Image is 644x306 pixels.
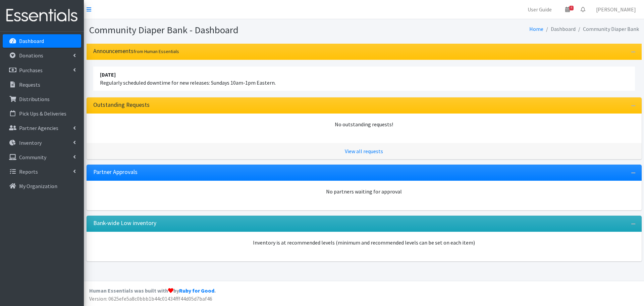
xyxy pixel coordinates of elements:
[93,67,635,91] li: Regularly scheduled downtime for new releases: Sundays 10am-1pm Eastern.
[3,4,81,27] img: HumanEssentials
[93,120,635,128] div: No outstanding requests!
[93,101,150,108] h3: Outstanding Requests
[3,107,81,120] a: Pick Ups & Deliveries
[19,139,42,146] p: Inventory
[569,6,574,10] span: 4
[591,3,641,16] a: [PERSON_NAME]
[576,24,639,34] li: Community Diaper Bank
[19,67,43,74] p: Purchases
[89,287,216,294] strong: Human Essentials was built with by .
[19,125,58,131] p: Partner Agencies
[89,24,362,36] h1: Community Diaper Bank - Dashboard
[19,96,50,102] p: Distributions
[93,238,635,247] p: Inventory is at recommended levels (minimum and recommended levels can be set on each item)
[3,121,81,135] a: Partner Agencies
[19,110,66,117] p: Pick Ups & Deliveries
[93,187,635,195] div: No partners waiting for approval
[89,295,212,302] span: Version: 0625efe5a8c0bbb1b44c01434fff44d05d7baf46
[529,26,543,32] a: Home
[3,150,81,164] a: Community
[19,38,44,44] p: Dashboard
[19,154,46,161] p: Community
[133,48,179,54] small: from Human Essentials
[3,136,81,149] a: Inventory
[93,48,179,55] h3: Announcements
[3,165,81,178] a: Reports
[93,220,156,227] h3: Bank-wide Low inventory
[19,52,43,59] p: Donations
[19,183,57,189] p: My Organization
[3,63,81,77] a: Purchases
[93,169,138,176] h3: Partner Approvals
[179,287,214,294] a: Ruby for Good
[543,24,576,34] li: Dashboard
[522,3,557,16] a: User Guide
[3,34,81,48] a: Dashboard
[560,3,575,16] a: 4
[19,81,40,88] p: Requests
[3,92,81,106] a: Distributions
[3,49,81,62] a: Donations
[100,71,116,78] strong: [DATE]
[345,148,383,155] a: View all requests
[19,168,38,175] p: Reports
[3,78,81,91] a: Requests
[3,179,81,193] a: My Organization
